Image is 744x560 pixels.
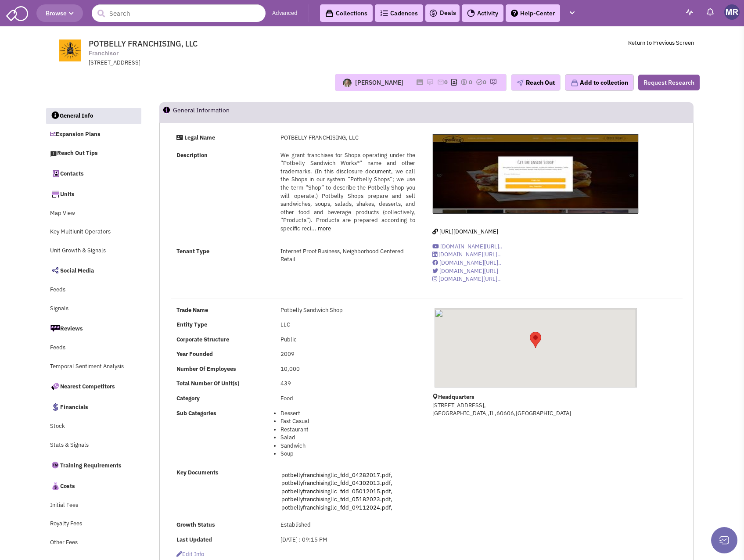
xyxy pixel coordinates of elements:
[275,321,421,329] div: LLC
[432,251,501,258] a: [DOMAIN_NAME][URL]..
[275,395,421,403] div: Food
[437,79,444,86] img: icon-email-active-16.png
[280,434,415,442] li: Salad
[176,409,216,417] b: Sub Categories
[46,282,141,298] a: Feeds
[275,521,421,529] div: Established
[439,267,498,275] span: [DOMAIN_NAME][URL]
[432,402,639,418] p: [STREET_ADDRESS], [GEOGRAPHIC_DATA],IL,60606,[GEOGRAPHIC_DATA]
[46,243,141,259] a: Unit Growth & Signals
[176,365,236,373] b: Number Of Employees
[176,469,219,476] b: Key Documents
[46,185,141,203] a: Units
[280,151,415,232] span: We grant franchises for Shops operating under the “Potbelly Sandwich Works®” name and other trade...
[280,450,415,458] li: Soup
[46,108,142,125] a: General Info
[46,437,141,454] a: Stats & Signals
[176,521,215,528] b: Growth Status
[432,267,498,275] a: [DOMAIN_NAME][URL]
[275,248,421,264] div: Internet Proof Business, Neighborhood Centered Retail
[432,228,498,235] a: [URL][DOMAIN_NAME]
[429,8,456,18] a: Deals
[462,4,503,22] a: Activity
[429,8,438,18] img: icon-deals.svg
[46,301,141,317] a: Signals
[176,536,212,543] b: Last Updated
[511,74,561,91] button: Reach Out
[281,495,392,503] a: potbellyfranchisingllc_fdd_05182023.pdf,
[46,359,141,375] a: Temporal Sentiment Analysis
[355,78,403,87] div: [PERSON_NAME]
[92,4,266,22] input: Search
[438,251,501,258] span: [DOMAIN_NAME][URL]..
[628,39,694,47] a: Return to Previous Screen
[46,418,141,435] a: Stock
[432,275,501,283] a: [DOMAIN_NAME][URL]..
[325,9,334,18] img: icon-collection-lavender-black.svg
[46,145,141,162] a: Reach Out Tips
[176,306,208,314] b: Trade Name
[46,497,141,514] a: Initial Fees
[490,79,497,86] img: research-icon.png
[272,9,298,18] a: Advanced
[438,275,501,283] span: [DOMAIN_NAME][URL]..
[432,259,502,266] a: [DOMAIN_NAME][URL]..
[571,79,579,87] img: icon-collection-lavender.png
[438,393,474,401] b: Headquarters
[275,306,421,315] div: Potbelly Sandwich Shop
[380,10,388,16] img: Cadences_logo.png
[176,321,207,328] b: Entity Type
[439,228,498,235] span: [URL][DOMAIN_NAME]
[280,417,415,426] li: Fast Casual
[467,9,475,17] img: Activity.png
[184,134,215,141] strong: Legal Name
[176,350,213,358] b: Year Founded
[281,488,392,495] a: potbellyfranchisingllc_fdd_05012015.pdf,
[275,536,421,544] div: [DATE] : 09:15 PM
[432,243,503,250] a: [DOMAIN_NAME][URL]..
[46,261,141,280] a: Social Media
[433,134,638,214] img: POTBELLY FRANCHISING, LLC
[530,332,541,348] div: POTBELLY FRANCHISING, LLC
[46,224,141,241] a: Key Multiunit Operators
[176,151,208,159] strong: Description
[89,49,119,58] span: Franchisor
[483,79,486,86] span: 0
[460,79,467,86] img: icon-dealamount.png
[444,79,448,86] span: 0
[275,365,421,373] div: 10,000
[638,75,700,90] button: Request Research
[281,479,392,487] a: potbellyfranchisingllc_fdd_04302013.pdf,
[469,79,472,86] span: 0
[275,134,421,142] div: POTBELLY FRANCHISING, LLC
[176,336,229,343] b: Corporate Structure
[176,380,239,387] b: Total Number Of Unit(s)
[46,9,74,17] span: Browse
[46,205,141,222] a: Map View
[89,59,318,67] div: [STREET_ADDRESS]
[6,4,28,21] img: SmartAdmin
[427,79,434,86] img: icon-note.png
[280,409,415,418] li: Dessert
[46,319,141,337] a: Reviews
[506,4,560,22] a: Help-Center
[320,4,373,22] a: Collections
[176,550,204,558] span: Edit info
[46,456,141,474] a: Training Requirements
[176,395,200,402] b: Category
[89,39,198,49] span: POTBELLY FRANCHISING, LLC
[173,103,230,122] h2: General Information
[511,10,518,17] img: help.png
[280,426,415,434] li: Restaurant
[724,4,740,20] img: Matt Rau
[440,243,503,250] span: [DOMAIN_NAME][URL]..
[275,336,421,344] div: Public
[318,225,331,232] a: more
[565,74,634,91] button: Add to collection
[281,504,392,511] a: potbellyfranchisingllc_fdd_09112024.pdf,
[46,377,141,395] a: Nearest Competitors
[275,350,421,359] div: 2009
[517,79,524,86] img: plane.png
[275,380,421,388] div: 439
